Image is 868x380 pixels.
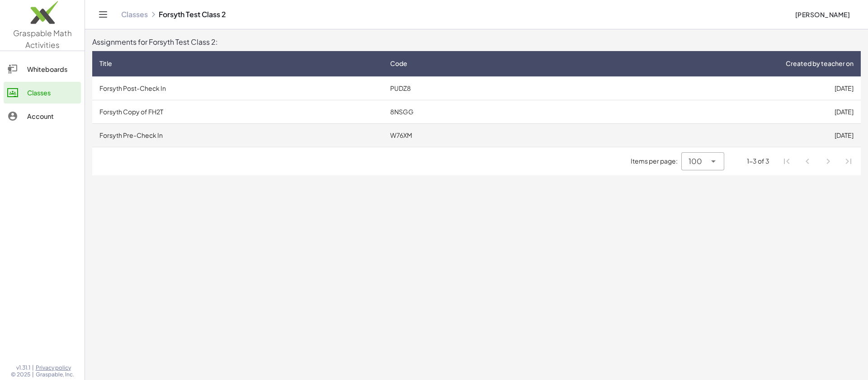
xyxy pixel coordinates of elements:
button: [PERSON_NAME] [788,6,857,23]
td: W76XM [383,123,531,147]
td: [DATE] [531,100,861,123]
span: Title [99,59,112,68]
span: 100 [689,156,702,167]
div: Assignments for Forsyth Test Class 2: [92,37,861,47]
td: Forsyth Post-Check In [92,76,383,100]
a: Classes [4,82,81,103]
span: Created by teacher on [786,59,854,68]
td: 8NSGG [383,100,531,123]
span: Graspable Math Activities [13,28,72,50]
div: Classes [27,87,77,98]
a: Classes [121,10,148,19]
span: Items per page: [631,156,681,166]
span: v1.31.1 [16,364,30,371]
a: Whiteboards [4,58,81,80]
div: Whiteboards [27,64,77,75]
span: | [32,371,34,378]
span: [PERSON_NAME] [795,10,850,19]
a: Privacy policy [36,364,74,371]
div: 1-3 of 3 [747,156,769,166]
span: © 2025 [11,371,30,378]
div: Account [27,111,77,122]
td: Forsyth Pre-Check In [92,123,383,147]
a: Account [4,105,81,127]
td: Forsyth Copy of FH2T [92,100,383,123]
td: [DATE] [531,76,861,100]
span: Graspable, Inc. [36,371,74,378]
td: PUDZ8 [383,76,531,100]
nav: Pagination Navigation [777,151,859,172]
td: [DATE] [531,123,861,147]
span: | [32,364,34,371]
span: Code [390,59,407,68]
button: Toggle navigation [96,7,110,22]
